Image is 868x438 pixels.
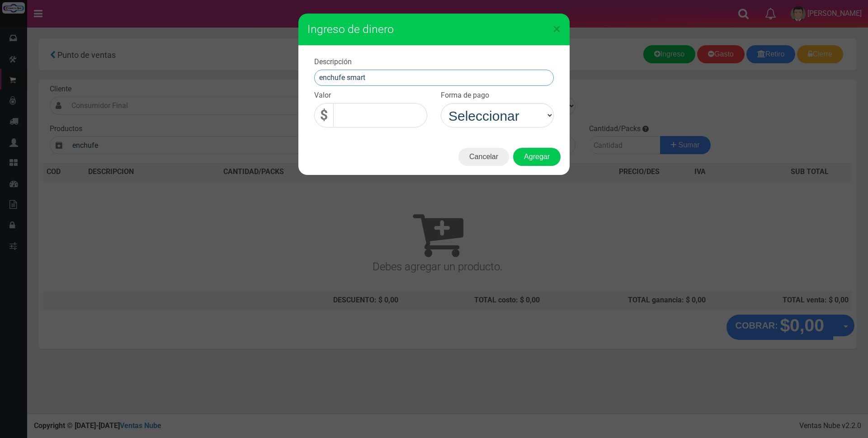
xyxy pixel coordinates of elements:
button: Close [553,22,561,36]
span: × [553,20,561,38]
label: Valor [314,90,331,101]
button: Agregar [513,148,561,166]
h3: Ingreso de dinero [307,23,561,36]
label: Descripción [314,57,352,67]
strong: $ [320,107,328,123]
label: Forma de pago [441,90,489,101]
button: Cancelar [458,148,509,166]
